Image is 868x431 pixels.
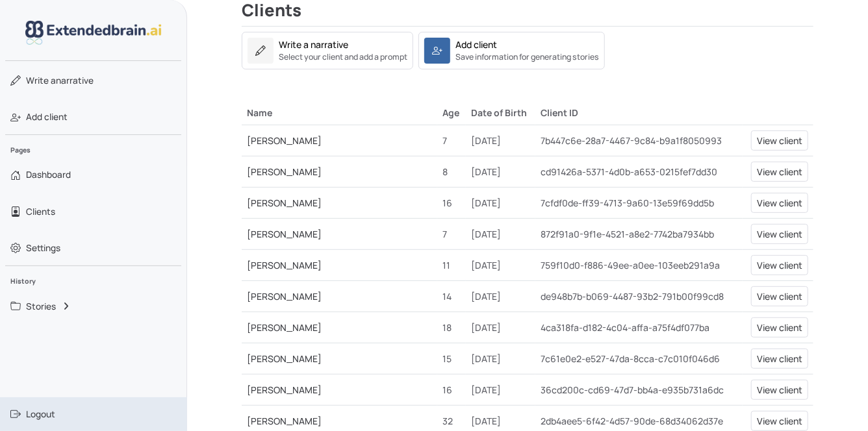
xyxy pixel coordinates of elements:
td: 7 [437,125,466,156]
a: View client [751,349,808,369]
td: 15 [437,343,466,374]
td: 759f10d0-f886-49ee-a0ee-103eeb291a9a [535,249,743,280]
td: [DATE] [466,374,535,405]
div: Add client [455,38,497,51]
span: Add client [26,110,68,123]
td: 18 [437,312,466,343]
a: [PERSON_NAME] [247,228,322,240]
a: [PERSON_NAME] [247,321,322,334]
td: 11 [437,249,466,280]
a: View client [751,162,808,182]
td: de948b7b-b069-4487-93b2-791b00f99cd8 [535,280,743,312]
h2: Clients [242,1,813,27]
a: [PERSON_NAME] [247,290,322,302]
td: 7cfdf0de-ff39-4713-9a60-13e59f69dd5b [535,187,743,218]
td: 872f91a0-9f1e-4521-a8e2-7742ba7934bb [535,218,743,249]
a: View client [751,130,808,151]
td: [DATE] [466,343,535,374]
a: [PERSON_NAME] [247,352,322,365]
a: [PERSON_NAME] [247,197,322,209]
td: [DATE] [466,125,535,156]
img: logo [25,21,162,45]
td: 7b447c6e-28a7-4467-9c84-b9a1f8050993 [535,125,743,156]
a: View client [751,411,808,431]
td: [DATE] [466,280,535,312]
td: [DATE] [466,187,535,218]
a: [PERSON_NAME] [247,259,322,271]
td: cd91426a-5371-4d0b-a653-0215fef7dd30 [535,156,743,187]
span: narrative [26,74,94,87]
td: 7 [437,218,466,249]
span: Settings [26,241,60,254]
td: 36cd200c-cd69-47d7-bb4a-e935b731a6dc [535,374,743,405]
span: Stories [26,300,56,313]
td: 16 [437,187,466,218]
a: View client [751,286,808,306]
span: Dashboard [26,168,71,181]
td: 16 [437,374,466,405]
a: [PERSON_NAME] [247,384,322,396]
th: Client ID [535,101,743,125]
a: View client [751,380,808,400]
th: Age [437,101,466,125]
a: View client [751,255,808,275]
a: View client [751,224,808,244]
span: Write a [26,75,56,86]
td: [DATE] [466,312,535,343]
td: [DATE] [466,156,535,187]
td: 14 [437,280,466,312]
a: View client [751,317,808,338]
a: Add clientSave information for generating stories [418,43,605,55]
td: 4ca318fa-d182-4c04-affa-a75f4df077ba [535,312,743,343]
td: [DATE] [466,218,535,249]
a: [PERSON_NAME] [247,166,322,178]
a: Write a narrativeSelect your client and add a prompt [242,43,413,55]
th: Date of Birth [466,101,535,125]
a: [PERSON_NAME] [247,415,322,427]
span: Logout [26,408,55,421]
th: Name [242,101,437,125]
a: [PERSON_NAME] [247,134,322,147]
small: Save information for generating stories [455,51,599,63]
td: 7c61e0e2-e527-47da-8cca-c7c010f046d6 [535,343,743,374]
a: View client [751,193,808,213]
div: Write a narrative [279,38,348,51]
span: Clients [26,205,55,218]
small: Select your client and add a prompt [279,51,407,63]
td: [DATE] [466,249,535,280]
td: 8 [437,156,466,187]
